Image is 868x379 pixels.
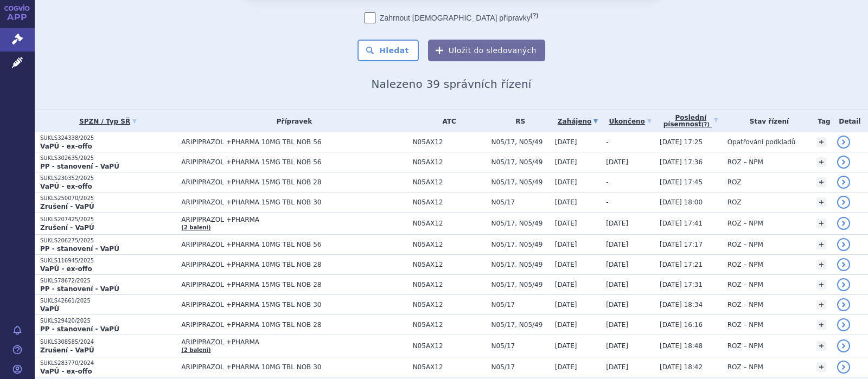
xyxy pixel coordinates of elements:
span: ROZ – NPM [727,261,763,268]
span: ROZ [727,178,742,186]
th: RS [486,110,550,132]
p: SUKLS302635/2025 [40,155,176,162]
a: detail [837,238,850,251]
th: Přípravek [176,110,407,132]
span: N05AX12 [413,198,486,206]
abbr: (?) [531,12,538,19]
span: N05AX12 [413,301,486,309]
a: detail [837,176,850,189]
span: [DATE] [606,158,628,166]
span: [DATE] 17:41 [660,220,703,227]
span: N05AX12 [413,281,486,288]
span: N05AX12 [413,363,486,371]
span: [DATE] [555,363,577,371]
span: ARIPIPRAZOL +PHARMA 10MG TBL NOB 30 [181,363,407,371]
span: N05/17, N05/49 [492,138,550,146]
strong: VaPÚ - ex-offo [40,143,92,150]
span: N05/17, N05/49 [492,281,550,288]
span: [DATE] 17:31 [660,281,703,288]
span: - [606,198,608,206]
span: N05/17, N05/49 [492,241,550,248]
span: - [606,138,608,146]
span: [DATE] [606,241,628,248]
span: [DATE] [606,261,628,268]
span: [DATE] 17:17 [660,241,703,248]
span: ROZ – NPM [727,241,763,248]
a: + [816,219,826,228]
a: detail [837,318,850,331]
span: N05AX12 [413,158,486,166]
span: ROZ – NPM [727,342,763,350]
span: ARIPIPRAZOL +PHARMA 15MG TBL NOB 30 [181,301,407,309]
strong: PP - stanovení - VaPÚ [40,245,119,253]
span: N05AX12 [413,241,486,248]
p: SUKLS42661/2025 [40,297,176,305]
a: detail [837,196,850,209]
span: [DATE] [555,321,577,329]
span: ARIPIPRAZOL +PHARMA 10MG TBL NOB 28 [181,321,407,329]
span: [DATE] [555,178,577,186]
a: + [816,300,826,310]
span: ROZ – NPM [727,301,763,309]
span: ARIPIPRAZOL +PHARMA 15MG TBL NOB 56 [181,158,407,166]
span: N05/17, N05/49 [492,220,550,227]
p: SUKLS116945/2025 [40,257,176,265]
a: detail [837,258,850,271]
span: [DATE] 17:25 [660,138,703,146]
a: detail [837,361,850,374]
span: N05AX12 [413,178,486,186]
span: [DATE] [606,281,628,288]
strong: VaPÚ - ex-offo [40,183,92,190]
span: [DATE] 18:42 [660,363,703,371]
span: ARIPIPRAZOL +PHARMA [181,216,407,223]
span: [DATE] [606,301,628,309]
button: Hledat [358,40,419,61]
p: SUKLS207425/2025 [40,216,176,223]
p: SUKLS230352/2025 [40,175,176,182]
span: N05/17, N05/49 [492,158,550,166]
span: [DATE] [555,220,577,227]
span: [DATE] [555,198,577,206]
p: SUKLS206275/2025 [40,237,176,245]
span: [DATE] [555,241,577,248]
strong: VaPÚ - ex-offo [40,368,92,375]
span: N05/17 [492,342,550,350]
span: ARIPIPRAZOL +PHARMA 10MG TBL NOB 56 [181,241,407,248]
a: Ukončeno [606,114,654,129]
span: [DATE] [606,342,628,350]
span: ROZ – NPM [727,281,763,288]
a: Poslednípísemnost(?) [660,110,722,132]
span: [DATE] 18:34 [660,301,703,309]
span: N05AX12 [413,321,486,329]
a: + [816,341,826,351]
span: N05AX12 [413,220,486,227]
a: detail [837,156,850,169]
span: [DATE] [555,261,577,268]
a: + [816,280,826,290]
span: N05/17, N05/49 [492,321,550,329]
a: detail [837,136,850,149]
span: [DATE] [606,220,628,227]
strong: Zrušení - VaPÚ [40,224,94,232]
span: - [606,178,608,186]
p: SUKLS29420/2025 [40,317,176,325]
a: detail [837,217,850,230]
strong: Zrušení - VaPÚ [40,346,94,354]
span: ROZ – NPM [727,321,763,329]
span: ARIPIPRAZOL +PHARMA 10MG TBL NOB 56 [181,138,407,146]
span: ARIPIPRAZOL +PHARMA 15MG TBL NOB 30 [181,198,407,206]
a: + [816,362,826,372]
span: [DATE] [555,342,577,350]
a: + [816,137,826,147]
span: [DATE] 16:16 [660,321,703,329]
span: [DATE] 17:45 [660,178,703,186]
th: ATC [407,110,486,132]
span: ARIPIPRAZOL +PHARMA 10MG TBL NOB 28 [181,261,407,268]
span: N05/17 [492,198,550,206]
th: Detail [832,110,868,132]
span: N05/17, N05/49 [492,178,550,186]
span: ROZ – NPM [727,220,763,227]
strong: PP - stanovení - VaPÚ [40,163,119,170]
button: Uložit do sledovaných [428,40,545,61]
p: SUKLS78672/2025 [40,277,176,285]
